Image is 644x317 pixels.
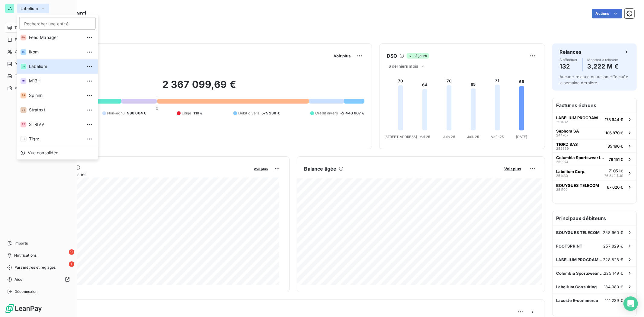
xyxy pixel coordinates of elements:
span: Imports [14,241,28,246]
span: Columbia Sportswear International [556,271,604,276]
div: LA [5,4,14,13]
span: Columbia Sportswear International [556,155,606,160]
span: 986 064 € [127,110,146,116]
div: FM [21,34,27,40]
span: 67 620 € [607,185,623,190]
img: Logo LeanPay [5,304,42,313]
div: Open Intercom Messenger [623,296,638,311]
span: 9 [69,249,74,255]
h6: Balance âgée [304,165,337,172]
span: LABELIUM PROGRAMMATIC [556,115,602,120]
span: BOUYGUES TELECOM [556,183,599,188]
a: Aide [5,275,72,284]
span: LABELIUM PROGRAMMATIC [556,257,603,262]
button: Labelium Corp.25143071 051 €76 842 $US [553,166,636,181]
tspan: Juin 25 [443,135,455,139]
span: Vue consolidée [28,150,59,156]
span: Déconnexion [14,289,38,294]
span: 119 € [194,110,203,116]
span: 252339 [556,147,569,150]
span: 184 980 € [604,284,623,289]
h6: Relances [559,48,582,56]
span: Stratnxt [29,107,82,113]
span: Tableau de bord [14,25,43,30]
span: Voir plus [504,166,521,171]
button: TIGRZ SAS25233985 190 € [553,139,636,152]
span: Sephora SA [556,129,579,133]
span: Factures [15,37,30,43]
span: 1 [69,261,74,267]
span: Clients [15,49,27,55]
span: 251432 [556,120,568,124]
span: 575 238 € [261,110,280,116]
span: 228 528 € [603,257,623,262]
span: Paiements [15,85,33,91]
span: M13H [29,78,82,84]
span: Non-échu [107,110,125,116]
h2: 2 367 099,69 € [34,78,364,97]
button: Actions [592,9,622,18]
span: Labelium [29,63,82,69]
span: Voir plus [254,167,268,171]
span: 106 870 € [605,130,623,135]
div: M1 [21,78,27,84]
span: -2 jours [407,53,429,59]
span: Montant à relancer [588,58,619,62]
span: Aucune relance ou action effectuée la semaine dernière. [559,74,628,85]
span: Voir plus [334,53,351,58]
tspan: [DATE] [516,135,527,139]
span: Débit divers [238,110,259,116]
button: LABELIUM PROGRAMMATIC251432178 644 € [553,113,636,126]
button: Voir plus [502,166,523,171]
span: Litige [182,110,191,116]
span: BOUYGUES TELECOM [556,230,600,235]
div: ST [21,121,27,127]
span: 85 190 € [607,144,623,149]
span: Labelium Consulting [556,284,597,289]
span: 0 [156,106,158,110]
span: À effectuer [559,58,578,62]
span: TIGRZ SAS [556,142,578,147]
span: -2 443 607 € [340,110,364,116]
span: Tâches [15,73,27,79]
span: 6 derniers mois [389,64,418,69]
span: 71 051 € [609,168,623,173]
tspan: Août 25 [491,135,504,139]
span: Labelium [21,6,38,11]
button: BOUYGUES TELECOM25170067 620 € [553,181,636,194]
span: Relances [14,61,30,67]
span: 251430 [556,174,568,178]
span: Spinnn [29,92,82,98]
span: STRIVV [29,121,82,127]
span: FOOTSPRINT [556,244,583,248]
button: Voir plus [332,53,352,59]
div: LA [21,63,27,69]
span: Notifications [14,253,37,258]
h6: Factures échues [553,98,636,113]
div: ST [21,107,27,113]
span: 257 829 € [604,244,623,248]
span: 141 239 € [605,298,623,303]
h6: DSO [387,52,397,59]
span: 225 149 € [604,271,623,276]
h4: 132 [559,62,578,71]
span: 79 151 € [609,157,623,162]
span: Chiffre d'affaires mensuel [34,171,250,178]
span: Feed Manager [29,34,82,40]
span: 258 960 € [603,230,623,235]
span: Crédit divers [315,110,338,116]
span: 178 644 € [605,117,623,122]
span: Tigrz [29,136,82,142]
tspan: Juil. 25 [467,135,479,139]
h6: Principaux débiteurs [553,211,636,226]
span: 250074 [556,160,568,164]
div: IK [21,49,27,55]
span: Ikom [29,49,82,55]
div: SP [21,92,27,98]
tspan: [STREET_ADDRESS] [384,135,417,139]
span: Labelium Corp. [556,169,585,174]
span: 76 842 $US [604,173,623,178]
input: placeholder [19,17,96,30]
span: Aide [14,277,23,282]
button: Columbia Sportswear International25007479 151 € [553,152,636,166]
